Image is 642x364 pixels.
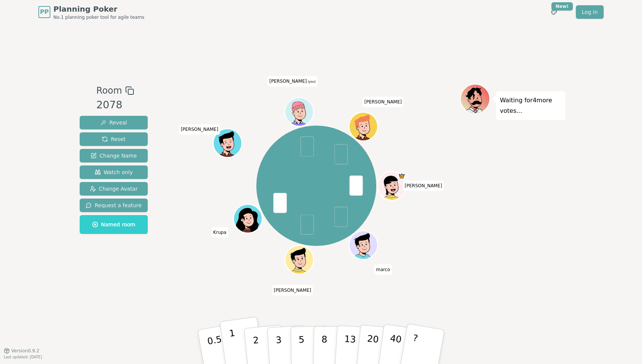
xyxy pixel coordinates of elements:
[80,132,148,146] button: Reset
[53,14,144,20] span: No.1 planning poker tool for agile teams
[307,80,316,83] span: (you)
[90,185,138,193] span: Change Avatar
[80,199,148,212] button: Request a feature
[500,95,562,116] p: Waiting for 4 more votes...
[403,180,444,191] span: Click to change your name
[286,99,313,125] button: Click to change your avatar
[211,227,228,238] span: Click to change your name
[100,119,127,126] span: Reveal
[80,215,148,234] button: Named room
[102,135,126,143] span: Reset
[576,5,604,19] a: Log in
[547,5,561,19] button: New!
[80,116,148,129] button: Reveal
[362,97,404,107] span: Click to change your name
[96,97,134,113] div: 2078
[179,124,220,135] span: Click to change your name
[374,264,392,275] span: Click to change your name
[551,2,573,11] div: New!
[4,348,39,354] button: Version0.9.2
[80,182,148,196] button: Change Avatar
[40,8,48,17] span: PP
[272,285,313,296] span: Click to change your name
[80,149,148,162] button: Change Name
[398,172,406,179] span: John is the host
[92,221,135,228] span: Named room
[86,202,142,209] span: Request a feature
[80,165,148,179] button: Watch only
[267,76,317,86] span: Click to change your name
[11,348,39,354] span: Version 0.9.2
[53,4,144,14] span: Planning Poker
[38,4,144,20] a: PPPlanning PokerNo.1 planning poker tool for agile teams
[96,84,122,97] span: Room
[95,168,133,176] span: Watch only
[91,152,137,159] span: Change Name
[4,355,42,359] span: Last updated: [DATE]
